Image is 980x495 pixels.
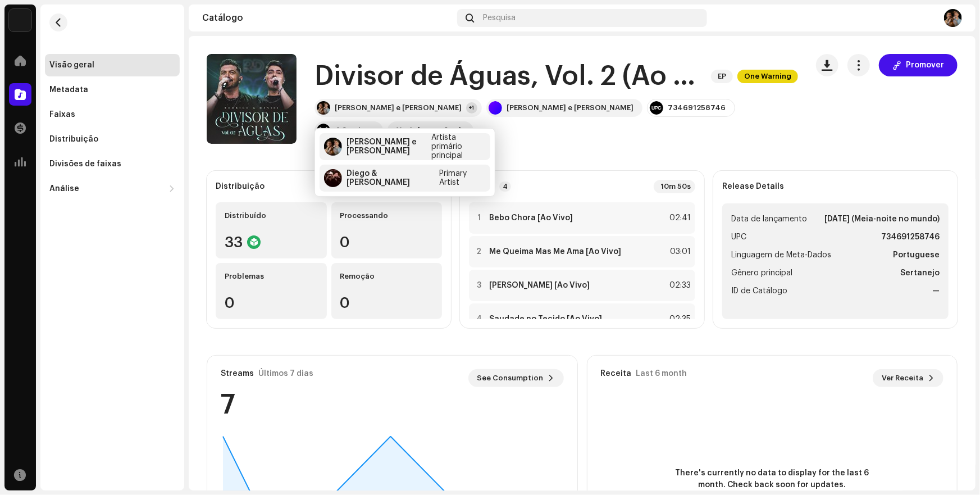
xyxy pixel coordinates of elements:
[489,247,621,256] strong: Me Queima Mas Me Ama [Ao Vivo]
[468,369,564,387] button: See Consumption
[671,467,873,491] span: There's currently no data to display for the last 6 month. Check back soon for updates.
[45,178,180,200] re-m-nav-dropdown: Análise
[666,312,691,326] div: 02:35
[668,103,726,112] div: 734691258746
[49,85,88,94] div: Metadata
[601,369,632,378] div: Receita
[45,79,180,101] re-m-nav-item: Metadata
[439,169,485,187] div: Primary Artist
[731,212,807,226] span: Data de lançamento
[731,266,792,280] span: Gênero principal
[731,248,831,262] span: Linguagem de Meta-Dados
[881,230,940,244] strong: 734691258746
[932,284,940,298] strong: —
[221,369,254,378] div: Streams
[484,13,516,22] span: Pesquisa
[216,182,265,191] div: Distribuição
[873,369,943,387] button: Ver Receita
[388,121,473,139] button: Ver informação
[654,180,695,193] div: 10m 50s
[258,369,313,378] div: Últimos 7 dias
[666,279,691,292] div: 02:33
[9,9,31,31] img: c86870aa-2232-4ba3-9b41-08f587110171
[893,248,940,262] strong: Portuguese
[489,281,590,290] strong: [PERSON_NAME] [Ao Vivo]
[347,169,435,187] div: Diego & [PERSON_NAME]
[225,272,318,281] div: Problemas
[489,214,573,222] strong: Bebo Chora [Ao Vivo]
[731,230,746,244] span: UPC
[489,315,602,324] strong: Saudade no Tecido [Ao Vivo]
[882,367,923,389] span: Ver Receita
[45,153,180,175] re-m-nav-item: Divisões de faixas
[225,211,318,220] div: Distribuído
[49,135,98,144] div: Distribuição
[324,138,342,156] img: 0c78ceb4-938c-4e74-85ab-03788c1cd989
[731,284,787,298] span: ID de Catálogo
[49,110,75,119] div: Faixas
[45,103,180,126] re-m-nav-item: Faixas
[737,70,798,83] span: One Warning
[431,133,486,160] div: Artista primário principal
[340,272,434,281] div: Remoção
[335,103,462,112] div: [PERSON_NAME] e [PERSON_NAME]
[317,101,330,115] img: 0c78ceb4-938c-4e74-85ab-03788c1cd989
[906,54,944,76] span: Promover
[636,369,687,378] div: Last 6 month
[666,245,691,258] div: 03:01
[314,58,702,94] h1: Divisor de Águas, Vol. 2 (Ao Vivo)
[202,13,453,22] div: Catálogo
[900,266,940,280] strong: Sertanejo
[944,9,962,27] img: 58f8bf28-d790-497c-84e4-e849e5bd8e52
[45,128,180,151] re-m-nav-item: Distribuição
[49,160,121,169] div: Divisões de faixas
[340,211,434,220] div: Processando
[49,184,79,193] div: Análise
[45,54,180,76] re-m-nav-item: Visão geral
[666,211,691,225] div: 02:41
[335,126,374,135] div: 4 Serviços
[49,61,94,70] div: Visão geral
[722,182,784,191] strong: Release Details
[879,54,958,76] button: Promover
[466,102,477,113] div: +1
[324,169,342,187] img: 96c26b41-8d35-4e4f-9ba3-3bbe59f03fba
[507,103,633,112] div: [PERSON_NAME] e [PERSON_NAME]
[499,181,511,192] p-badge: 4
[824,212,940,226] strong: [DATE] (Meia-noite no mundo)
[711,70,733,83] span: EP
[347,138,427,156] div: [PERSON_NAME] e [PERSON_NAME]
[477,367,544,389] span: See Consumption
